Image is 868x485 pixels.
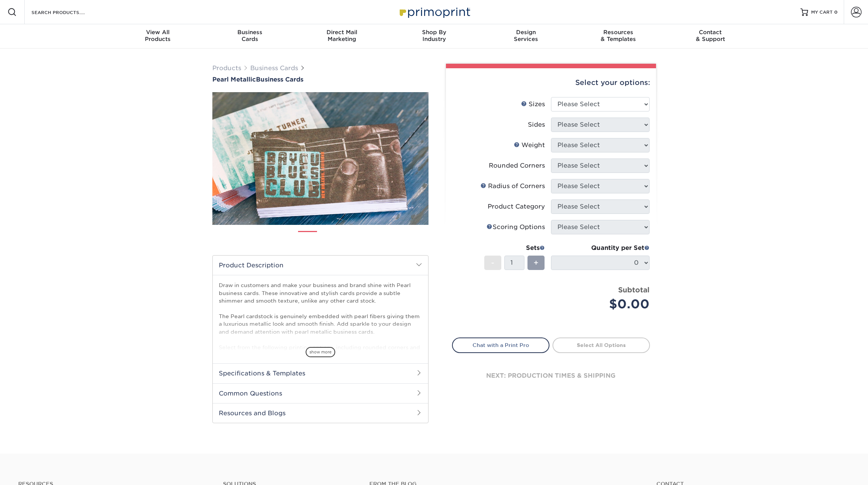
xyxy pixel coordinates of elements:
[204,24,296,49] a: BusinessCards
[306,347,335,357] span: show more
[388,29,480,42] div: Industry
[664,24,757,49] a: Contact& Support
[521,100,545,109] div: Sizes
[112,29,204,42] div: Products
[487,223,545,232] div: Scoring Options
[834,9,838,15] span: 0
[204,29,296,36] span: Business
[551,243,650,253] div: Quantity per Set
[664,29,757,42] div: & Support
[553,337,650,353] a: Select All Options
[296,29,388,36] span: Direct Mail
[298,228,317,247] img: Business Cards 01
[213,403,428,423] h2: Resources and Blogs
[212,76,256,83] span: Pearl Metallic
[557,295,650,313] div: $0.00
[219,281,422,421] p: Draw in customers and make your business and brand shine with Pearl business cards. These innovat...
[212,50,429,267] img: Pearl Metallic 01
[204,29,296,42] div: Cards
[664,29,757,36] span: Contact
[452,353,650,399] div: next: production times & shipping
[514,141,545,150] div: Weight
[212,76,429,83] h1: Business Cards
[572,24,664,49] a: Resources& Templates
[296,24,388,49] a: Direct MailMarketing
[491,257,494,268] span: -
[489,161,545,170] div: Rounded Corners
[212,64,241,72] a: Products
[250,64,298,72] a: Business Cards
[296,29,388,42] div: Marketing
[480,24,572,49] a: DesignServices
[112,24,204,49] a: View AllProducts
[488,202,545,211] div: Product Category
[212,76,429,83] a: Pearl MetallicBusiness Cards
[213,383,428,403] h2: Common Questions
[480,182,545,191] div: Radius of Corners
[452,68,650,97] div: Select your options:
[213,363,428,383] h2: Specifications & Templates
[112,29,204,36] span: View All
[480,29,572,36] span: Design
[534,257,538,268] span: +
[811,9,833,16] span: MY CART
[31,8,105,17] input: SEARCH PRODUCTS.....
[213,256,428,275] h2: Product Description
[572,29,664,42] div: & Templates
[396,4,472,20] img: Primoprint
[452,337,549,353] a: Chat with a Print Pro
[528,120,545,129] div: Sides
[480,29,572,42] div: Services
[388,24,480,49] a: Shop ByIndustry
[618,286,650,294] strong: Subtotal
[484,243,545,253] div: Sets
[323,228,342,247] img: Business Cards 02
[572,29,664,36] span: Resources
[388,29,480,36] span: Shop By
